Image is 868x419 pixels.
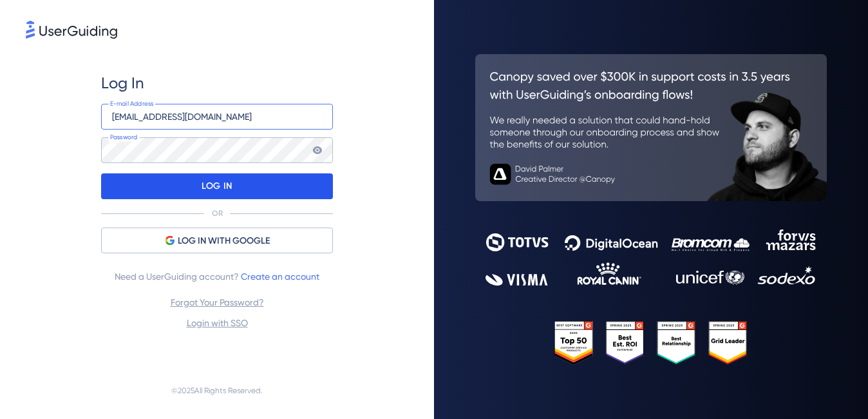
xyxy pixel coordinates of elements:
img: 25303e33045975176eb484905ab012ff.svg [554,321,748,365]
a: Create an account [241,271,319,282]
a: Login with SSO [187,318,248,328]
span: LOG IN WITH GOOGLE [178,233,270,249]
p: OR [212,208,223,219]
img: 9302ce2ac39453076f5bc0f2f2ca889b.svg [486,229,816,286]
a: Forgot Your Password? [171,297,264,307]
span: Need a UserGuiding account? [115,269,319,284]
input: example@company.com [101,104,333,130]
span: © 2025 All Rights Reserved. [171,383,263,398]
img: 8faab4ba6bc7696a72372aa768b0286c.svg [26,21,117,39]
img: 26c0aa7c25a843aed4baddd2b5e0fa68.svg [475,54,827,201]
p: LOG IN [202,176,232,197]
span: Log In [101,73,144,93]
